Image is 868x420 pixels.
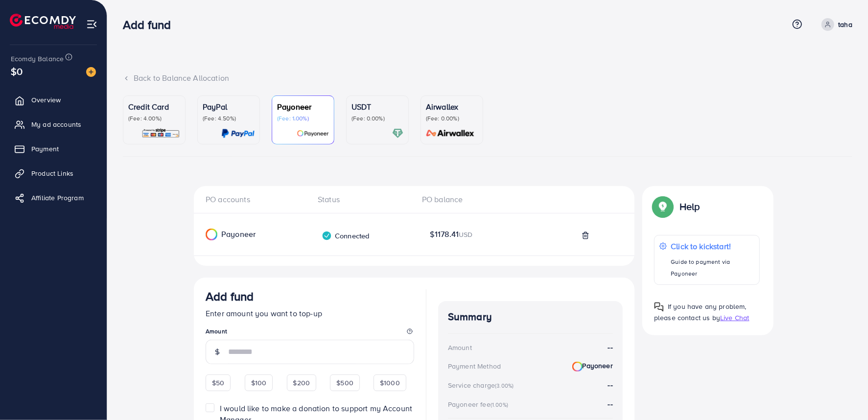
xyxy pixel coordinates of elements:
[448,361,501,371] div: Payment Method
[322,231,369,241] div: Connected
[128,115,180,122] p: (Fee: 4.00%)
[31,144,59,154] span: Payment
[838,19,852,30] p: taha
[448,311,613,323] h4: Summary
[352,115,403,122] p: (Fee: 0.00%)
[608,342,613,353] strong: --
[572,361,613,372] strong: Payoneer
[572,362,583,372] img: Payoneer
[654,302,664,312] img: Popup guide
[826,376,861,413] iframe: Chat
[336,378,353,388] span: $500
[608,379,613,390] strong: --
[31,119,81,129] span: My ad accounts
[448,343,472,352] div: Amount
[448,399,511,409] div: Payoneer fee
[671,256,754,280] p: Guide to payment via Payoneer
[251,378,267,388] span: $100
[818,18,852,31] a: taha
[310,194,414,205] div: Status
[654,302,747,323] span: If you have any problem, please contact us by
[86,19,97,30] img: menu
[206,307,414,319] p: Enter amount you want to top-up
[430,229,473,240] span: $1178.41
[414,194,518,205] div: PO balance
[423,128,478,139] img: card
[680,201,700,212] p: Help
[123,18,179,32] h3: Add fund
[491,401,508,409] small: (1.00%)
[123,72,852,84] div: Back to Balance Allocation
[495,382,514,390] small: (3.00%)
[10,14,76,29] img: logo
[203,115,255,122] p: (Fee: 4.50%)
[7,139,99,159] a: Payment
[128,101,180,113] p: Credit Card
[671,240,754,252] p: Click to kickstart!
[608,398,613,409] strong: --
[392,128,403,139] img: card
[31,193,84,203] span: Affiliate Program
[212,378,224,388] span: $50
[31,168,73,178] span: Product Links
[277,101,329,113] p: Payoneer
[297,128,329,139] img: card
[31,95,61,105] span: Overview
[293,378,310,388] span: $200
[86,67,96,77] img: image
[322,231,332,241] img: verified
[380,378,400,388] span: $1000
[206,289,254,303] h3: Add fund
[654,198,672,215] img: Popup guide
[221,128,255,139] img: card
[7,115,99,134] a: My ad accounts
[194,229,292,240] div: Payoneer
[11,64,23,78] span: $0
[426,101,478,113] p: Airwallex
[7,163,99,183] a: Product Links
[206,229,217,240] img: Payoneer
[426,115,478,122] p: (Fee: 0.00%)
[7,188,99,208] a: Affiliate Program
[11,54,64,64] span: Ecomdy Balance
[459,230,472,239] span: USD
[352,101,403,113] p: USDT
[720,313,749,323] span: Live Chat
[277,115,329,122] p: (Fee: 1.00%)
[206,327,414,339] legend: Amount
[206,194,310,205] div: PO accounts
[141,128,180,139] img: card
[203,101,255,113] p: PayPal
[448,380,516,390] div: Service charge
[7,90,99,110] a: Overview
